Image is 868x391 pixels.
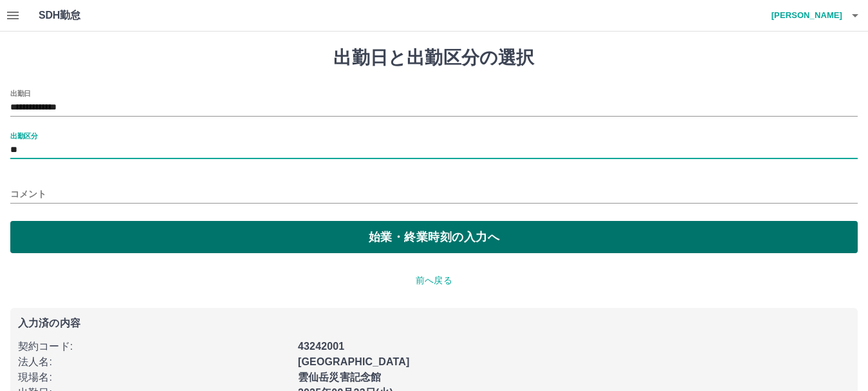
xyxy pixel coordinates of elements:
[10,88,31,98] label: 出勤日
[18,339,290,354] p: 契約コード :
[10,221,858,253] button: 始業・終業時刻の入力へ
[10,47,858,69] h1: 出勤日と出勤区分の選択
[18,370,290,385] p: 現場名 :
[298,372,381,383] b: 雲仙岳災害記念館
[298,356,410,367] b: [GEOGRAPHIC_DATA]
[18,318,850,329] p: 入力済の内容
[18,354,290,370] p: 法人名 :
[298,341,344,352] b: 43242001
[10,131,37,140] label: 出勤区分
[10,274,858,287] p: 前へ戻る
